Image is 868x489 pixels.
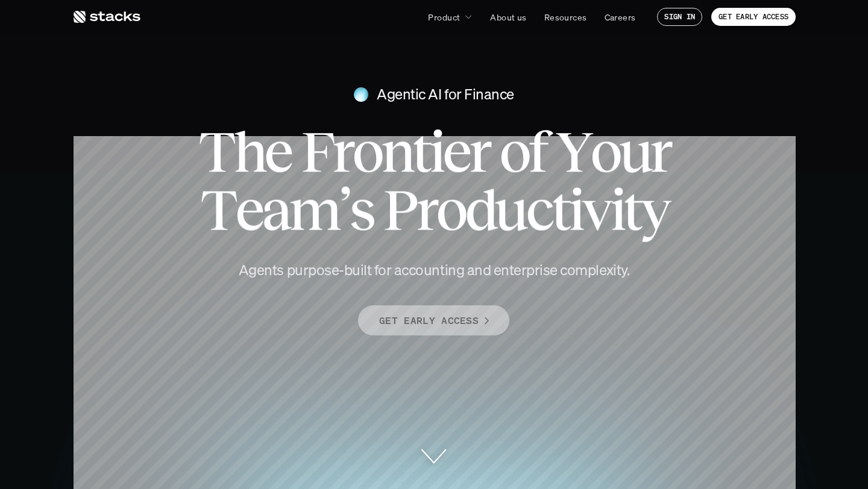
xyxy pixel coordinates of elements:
[483,6,533,28] a: About us
[528,123,546,181] span: f
[428,11,460,23] p: Product
[650,123,670,181] span: r
[582,181,609,238] span: v
[544,11,587,23] p: Resources
[640,181,668,238] span: y
[436,181,465,238] span: o
[289,181,338,238] span: m
[605,11,636,23] p: Careers
[349,181,373,238] span: s
[556,123,590,181] span: Y
[262,181,289,238] span: a
[383,181,415,238] span: P
[442,123,469,181] span: e
[358,305,509,335] a: GET EARLY ACCESS
[465,181,494,238] span: d
[526,181,552,238] span: c
[610,181,623,238] span: i
[429,123,442,181] span: i
[623,181,640,238] span: t
[264,123,291,181] span: e
[469,123,489,181] span: r
[590,123,619,181] span: o
[339,181,349,238] span: ’
[657,8,702,26] a: SIGN IN
[494,181,525,238] span: u
[412,123,429,181] span: t
[381,123,412,181] span: n
[217,260,651,281] h4: Agents purpose-built for accounting and enterprise complexity.
[499,123,528,181] span: o
[233,123,264,181] span: h
[198,123,233,181] span: T
[352,123,381,181] span: o
[379,312,479,329] p: GET EARLY ACCESS
[301,123,332,181] span: F
[711,8,796,26] a: GET EARLY ACCESS
[377,84,514,105] h4: Agentic AI for Finance
[552,181,568,238] span: t
[597,6,643,28] a: Careers
[200,181,235,238] span: T
[537,6,594,28] a: Resources
[235,181,262,238] span: e
[619,123,650,181] span: u
[416,181,436,238] span: r
[490,11,526,23] p: About us
[664,13,695,21] p: SIGN IN
[332,123,352,181] span: r
[719,13,788,21] p: GET EARLY ACCESS
[568,181,582,238] span: i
